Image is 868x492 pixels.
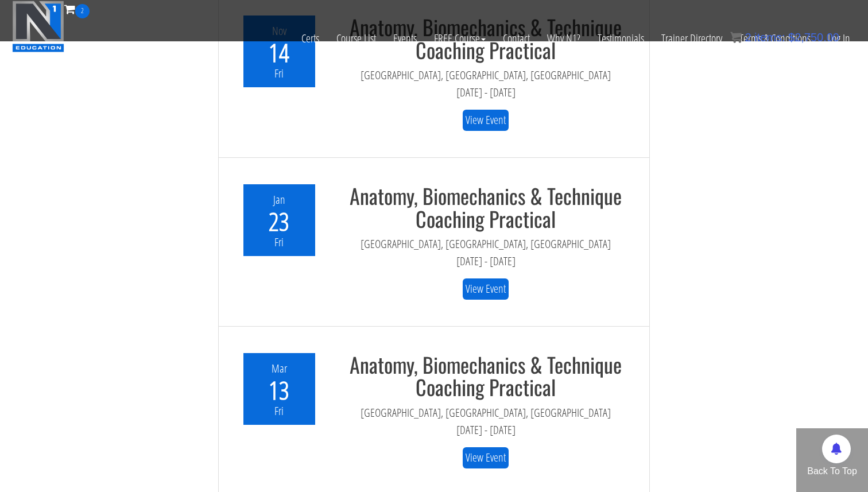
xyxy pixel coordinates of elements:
a: Testimonials [589,18,653,59]
div: [DATE] - [DATE] [339,421,632,439]
div: Mar [250,360,308,377]
div: Fri [250,234,308,251]
h3: Anatomy, Biomechanics & Technique Coaching Practical [339,16,632,61]
span: $ [788,31,795,44]
a: Contact [494,18,538,59]
div: 23 [250,208,308,234]
a: 2 [64,1,90,17]
img: icon11.png [730,32,742,43]
div: [GEOGRAPHIC_DATA], [GEOGRAPHIC_DATA], [GEOGRAPHIC_DATA] [339,67,632,84]
a: Terms & Conditions [731,18,819,59]
div: [GEOGRAPHIC_DATA], [GEOGRAPHIC_DATA], [GEOGRAPHIC_DATA] [339,404,632,421]
img: n1-education [12,1,64,52]
a: Why N1? [538,18,589,59]
a: Trainer Directory [653,18,731,59]
div: [GEOGRAPHIC_DATA], [GEOGRAPHIC_DATA], [GEOGRAPHIC_DATA] [339,235,632,253]
a: Course List [328,18,385,59]
a: 2 items: $2,750.00 [730,31,839,44]
div: Fri [250,65,308,82]
a: Log In [819,18,859,59]
span: items: [754,31,785,44]
div: [DATE] - [DATE] [339,84,632,101]
h3: Anatomy, Biomechanics & Technique Coaching Practical [339,184,632,230]
a: View Event [463,447,509,468]
h3: Anatomy, Biomechanics & Technique Coaching Practical [339,353,632,398]
a: Certs [293,18,328,59]
a: Events [385,18,425,59]
bdi: 2,750.00 [788,31,839,44]
span: 2 [75,4,90,18]
div: Jan [250,191,308,208]
span: 2 [745,31,751,44]
div: [DATE] - [DATE] [339,253,632,270]
a: View Event [463,278,509,300]
a: View Event [463,110,509,131]
div: Fri [250,402,308,420]
div: 13 [250,377,308,402]
a: FREE Course [425,18,494,59]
